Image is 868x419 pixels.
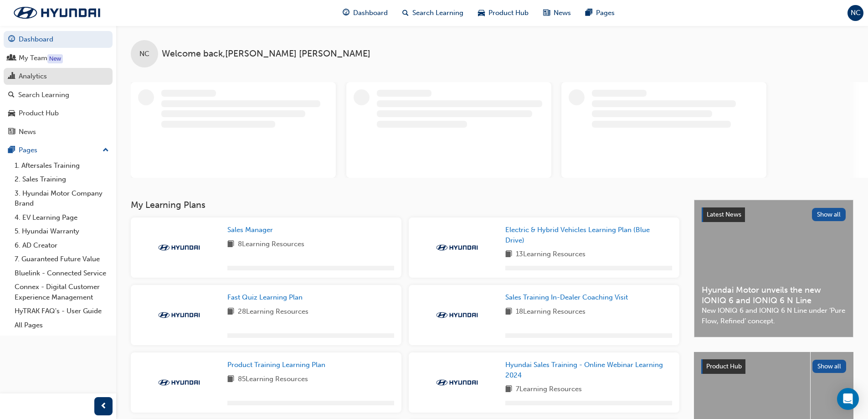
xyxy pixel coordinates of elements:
[11,159,113,173] a: 1. Aftersales Training
[19,53,47,63] div: My Team
[19,71,47,82] div: Analytics
[837,388,859,410] div: Open Intercom Messenger
[19,127,36,137] div: News
[11,186,113,211] a: 3. Hyundai Motor Company Brand
[701,359,846,374] a: Product HubShow all
[505,292,632,303] a: Sales Training In-Dealer Coaching Visit
[11,266,113,280] a: Bluelink - Connected Service
[702,207,846,222] a: Latest NewsShow all
[11,318,113,332] a: All Pages
[4,105,113,122] a: Product Hub
[47,54,63,63] div: Tooltip anchor
[19,145,37,155] div: Pages
[11,304,113,318] a: HyTRAK FAQ's - User Guide
[812,208,846,221] button: Show all
[4,29,113,142] button: DashboardMy TeamAnalyticsSearch LearningProduct HubNews
[586,7,592,19] span: pages-icon
[812,360,847,373] button: Show all
[8,109,15,118] span: car-icon
[11,252,113,266] a: 7. Guaranteed Future Value
[505,306,512,318] span: book-icon
[19,108,59,119] div: Product Hub
[4,68,113,85] a: Analytics
[847,5,863,21] button: NC
[227,361,325,369] span: Product Training Learning Plan
[505,249,512,260] span: book-icon
[851,8,861,18] span: NC
[100,401,107,412] span: prev-icon
[227,225,277,235] a: Sales Manager
[227,306,234,318] span: book-icon
[11,211,113,225] a: 4. EV Learning Page
[154,310,204,320] img: Trak
[432,310,482,320] img: Trak
[505,226,650,244] span: Electric & Hybrid Vehicles Learning Plan (Blue Drive)
[505,360,672,380] a: Hyundai Sales Training - Online Webinar Learning 2024
[432,378,482,387] img: Trak
[4,142,113,159] button: Pages
[8,36,15,44] span: guage-icon
[353,8,388,18] span: Dashboard
[516,384,582,395] span: 7 Learning Resources
[402,7,409,19] span: search-icon
[578,4,622,22] a: pages-iconPages
[8,128,15,136] span: news-icon
[131,200,679,210] h3: My Learning Plans
[11,238,113,253] a: 6. AD Creator
[11,224,113,238] a: 5. Hyundai Warranty
[227,292,306,303] a: Fast Quiz Learning Plan
[432,243,482,252] img: Trak
[412,8,463,18] span: Search Learning
[343,7,349,19] span: guage-icon
[554,8,571,18] span: News
[8,54,15,62] span: people-icon
[162,49,370,59] span: Welcome back , [PERSON_NAME] [PERSON_NAME]
[516,306,586,318] span: 18 Learning Resources
[238,239,304,250] span: 8 Learning Resources
[18,90,69,100] div: Search Learning
[103,145,109,156] span: up-icon
[694,200,853,337] a: Latest NewsShow allHyundai Motor unveils the new IONIQ 6 and IONIQ 6 N LineNew IONIQ 6 and IONIQ ...
[11,172,113,186] a: 2. Sales Training
[238,306,308,318] span: 28 Learning Resources
[706,362,742,370] span: Product Hub
[488,8,529,18] span: Product Hub
[536,4,578,22] a: news-iconNews
[543,7,550,19] span: news-icon
[4,31,113,48] a: Dashboard
[8,146,15,155] span: pages-icon
[139,49,149,59] span: NC
[4,50,113,67] a: My Team
[707,211,741,218] span: Latest News
[8,72,15,81] span: chart-icon
[227,374,234,385] span: book-icon
[471,4,536,22] a: car-iconProduct Hub
[395,4,471,22] a: search-iconSearch Learning
[4,124,113,140] a: News
[227,360,329,370] a: Product Training Learning Plan
[8,91,15,99] span: search-icon
[702,285,846,305] span: Hyundai Motor unveils the new IONIQ 6 and IONIQ 6 N Line
[478,7,485,19] span: car-icon
[335,4,395,22] a: guage-iconDashboard
[227,226,273,234] span: Sales Manager
[702,305,846,326] span: New IONIQ 6 and IONIQ 6 N Line under ‘Pure Flow, Refined’ concept.
[238,374,308,385] span: 85 Learning Resources
[4,87,113,103] a: Search Learning
[505,361,663,379] span: Hyundai Sales Training - Online Webinar Learning 2024
[505,293,628,301] span: Sales Training In-Dealer Coaching Visit
[516,249,586,260] span: 13 Learning Resources
[505,225,672,245] a: Electric & Hybrid Vehicles Learning Plan (Blue Drive)
[505,384,512,395] span: book-icon
[227,239,234,250] span: book-icon
[596,8,615,18] span: Pages
[5,3,109,22] img: Trak
[154,378,204,387] img: Trak
[227,293,303,301] span: Fast Quiz Learning Plan
[154,243,204,252] img: Trak
[11,280,113,304] a: Connex - Digital Customer Experience Management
